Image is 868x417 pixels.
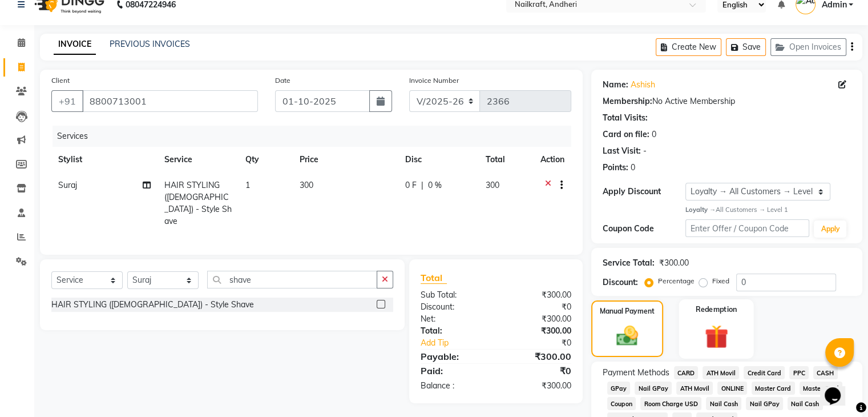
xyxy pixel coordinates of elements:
label: Manual Payment [600,306,655,316]
span: GPay [607,382,631,395]
label: Date [275,75,290,86]
div: Discount: [603,276,638,288]
a: Add Tip [412,337,510,349]
th: Action [534,147,571,173]
button: Open Invoices [770,38,846,56]
label: Invoice Number [409,75,459,86]
span: Master Card [800,382,843,395]
label: Fixed [712,276,729,286]
div: Points: [603,162,628,174]
span: ONLINE [717,382,747,395]
span: Room Charge USD [640,397,701,410]
div: ₹300.00 [496,289,580,301]
th: Disc [398,147,479,173]
span: 300 [300,180,313,190]
div: Total: [412,325,496,337]
div: Name: [603,79,628,91]
div: ₹300.00 [496,380,580,392]
div: - [643,145,647,157]
div: ₹0 [496,301,580,313]
span: Nail GPay [746,397,783,410]
div: Discount: [412,301,496,313]
span: | [421,179,423,191]
div: Net: [412,313,496,325]
span: Suraj [58,180,77,190]
div: Paid: [412,364,496,378]
span: 0 % [428,179,442,191]
div: ₹300.00 [659,257,689,269]
span: Credit Card [744,366,785,379]
th: Stylist [51,147,158,173]
div: Services [53,126,580,147]
div: Sub Total: [412,289,496,301]
a: INVOICE [54,34,96,55]
button: Create New [656,38,721,56]
div: Last Visit: [603,145,641,157]
div: Payable: [412,350,496,363]
div: Coupon Code [603,223,685,235]
th: Total [479,147,534,173]
div: Balance : [412,380,496,392]
div: 0 [652,129,656,141]
img: _cash.svg [609,323,645,348]
input: Enter Offer / Coupon Code [685,219,810,237]
a: PREVIOUS INVOICES [110,39,190,49]
th: Qty [239,147,293,173]
img: _gift.svg [697,322,735,351]
span: Nail GPay [635,382,672,395]
th: Service [158,147,239,173]
span: ATH Movil [676,382,713,395]
label: Redemption [696,304,737,315]
label: Percentage [658,276,695,286]
span: Nail Cash [706,397,741,410]
iframe: chat widget [820,371,857,406]
div: ₹0 [510,337,579,349]
strong: Loyalty → [685,206,716,214]
div: Apply Discount [603,186,685,198]
div: All Customers → Level 1 [685,205,851,215]
div: ₹0 [496,364,580,378]
input: Search by Name/Mobile/Email/Code [82,90,258,112]
button: Apply [814,220,846,238]
div: Card on file: [603,129,649,141]
div: Membership: [603,95,652,107]
div: HAIR STYLING ([DEMOGRAPHIC_DATA]) - Style Shave [51,299,254,311]
div: Service Total: [603,257,655,269]
span: 0 F [405,179,417,191]
div: ₹300.00 [496,350,580,363]
span: Nail Cash [788,397,823,410]
span: ATH Movil [703,366,739,379]
input: Search or Scan [207,271,377,288]
div: ₹300.00 [496,313,580,325]
span: Coupon [607,397,636,410]
button: +91 [51,90,83,112]
label: Client [51,75,70,86]
div: ₹300.00 [496,325,580,337]
span: 1 [245,180,250,190]
span: CARD [674,366,699,379]
span: 300 [486,180,499,190]
span: Total [421,272,447,284]
span: Master Card [752,382,795,395]
span: Payment Methods [603,367,669,379]
span: CASH [813,366,838,379]
div: No Active Membership [603,95,851,107]
div: Total Visits: [603,112,648,124]
button: Save [726,38,766,56]
div: 0 [631,162,635,174]
a: Ashish [631,79,655,91]
th: Price [293,147,398,173]
span: PPC [789,366,809,379]
span: HAIR STYLING ([DEMOGRAPHIC_DATA]) - Style Shave [164,180,232,226]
